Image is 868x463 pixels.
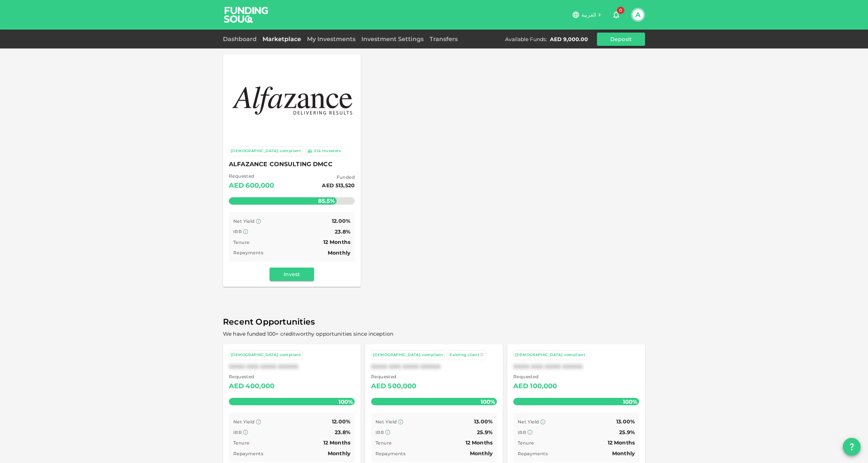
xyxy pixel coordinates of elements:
[323,439,350,446] span: 12 Months
[332,218,350,224] span: 12.00%
[230,78,353,121] img: Marketplace Logo
[233,430,242,435] span: IRR
[530,380,557,392] div: 100,000
[335,228,350,235] span: 23.8%
[513,380,528,392] div: AED
[328,249,350,256] span: Monthly
[358,36,427,43] a: Investment Settings
[260,36,304,43] a: Marketplace
[337,396,355,407] span: 100%
[233,419,255,425] span: Net Yield
[616,418,635,425] span: 13.00%
[612,450,635,457] span: Monthly
[332,418,350,425] span: 12.00%
[632,9,644,20] button: A
[609,7,624,22] button: 0
[477,429,493,436] span: 25.9%
[314,148,321,154] div: 214
[617,7,624,14] span: 0
[550,36,588,43] div: AED 9,000.00
[233,451,263,456] span: Repayments
[233,440,249,446] span: Tenure
[465,439,493,446] span: 12 Months
[335,429,350,436] span: 23.8%
[246,380,274,392] div: 400,000
[223,54,361,287] a: Marketplace Logo [DEMOGRAPHIC_DATA]-compliant 214Investors ALFAZANCE CONSULTING DMCC Requested AE...
[619,429,635,436] span: 25.9%
[505,36,547,43] div: Available Funds :
[371,373,417,380] span: Requested
[375,419,397,425] span: Net Yield
[518,451,548,456] span: Repayments
[223,36,260,43] a: Dashboard
[513,363,639,370] div: XXXX XXX XXXX XXXXX
[474,418,493,425] span: 13.00%
[270,268,314,281] button: Invest
[322,174,355,181] span: Funded
[375,440,391,446] span: Tenure
[229,380,244,392] div: AED
[223,315,645,329] span: Recent Opportunities
[229,363,355,370] div: XXXX XXX XXXX XXXXX
[621,396,639,407] span: 100%
[371,363,497,370] div: XXXX XXX XXXX XXXXX
[518,440,534,446] span: Tenure
[328,450,350,457] span: Monthly
[229,159,355,170] span: ALFAZANCE CONSULTING DMCC
[371,380,386,392] div: AED
[373,352,443,358] div: [DEMOGRAPHIC_DATA]-compliant
[229,172,274,180] span: Requested
[231,148,301,154] div: [DEMOGRAPHIC_DATA]-compliant
[375,430,384,435] span: IRR
[223,331,393,337] span: We have funded 100+ creditworthy opportunities since inception
[229,373,275,380] span: Requested
[304,36,358,43] a: My Investments
[843,438,861,456] button: question
[231,352,301,358] div: [DEMOGRAPHIC_DATA]-compliant
[323,239,350,245] span: 12 Months
[518,419,539,425] span: Net Yield
[322,148,341,154] div: Investors
[479,396,497,407] span: 100%
[233,229,242,234] span: IRR
[233,250,263,255] span: Repayments
[515,352,585,358] div: [DEMOGRAPHIC_DATA]-compliant
[513,373,557,380] span: Requested
[597,33,645,46] button: Deposit
[427,36,461,43] a: Transfers
[375,451,405,456] span: Repayments
[233,239,249,245] span: Tenure
[518,430,526,435] span: IRR
[608,439,635,446] span: 12 Months
[470,450,493,457] span: Monthly
[450,352,479,357] span: Existing client
[233,218,255,224] span: Net Yield
[581,11,596,18] span: العربية
[388,380,416,392] div: 500,000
